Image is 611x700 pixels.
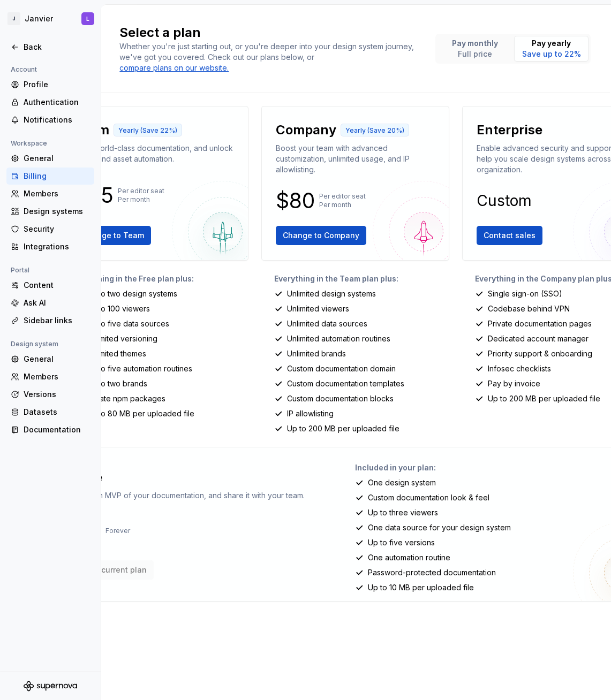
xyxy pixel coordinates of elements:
[368,507,438,518] p: Up to three viewers
[24,407,90,417] div: Datasets
[287,363,396,374] p: Custom documentation domain
[24,354,90,364] div: General
[452,38,498,49] p: Pay monthly
[6,238,94,255] a: Integrations
[24,681,77,691] svg: Supernova Logo
[24,171,90,181] div: Billing
[437,36,512,62] button: Pay monthlyFull price
[6,421,94,438] a: Documentation
[477,194,532,207] p: Custom
[488,363,551,374] p: Infosec checklists
[319,192,366,209] p: Per editor seat Per month
[6,386,94,403] a: Versions
[276,226,366,245] button: Change to Company
[488,333,589,344] p: Dedicated account manager
[7,12,20,25] div: J
[287,393,394,404] p: Custom documentation blocks
[488,348,592,359] p: Priority support & onboarding
[24,424,90,435] div: Documentation
[488,393,600,404] p: Up to 200 MB per uploaded file
[6,185,94,202] a: Members
[86,288,177,299] p: Up to two design systems
[488,378,540,389] p: Pay by invoice
[287,378,404,389] p: Custom documentation templates
[484,230,535,241] span: Contact sales
[24,315,90,326] div: Sidebar links
[477,121,542,139] p: Enterprise
[522,38,581,49] p: Pay yearly
[6,338,63,351] div: Design system
[24,224,90,234] div: Security
[119,63,229,73] a: compare plans on our website.
[368,552,450,563] p: One automation routine
[488,318,592,329] p: Private documentation pages
[283,230,359,241] span: Change to Company
[287,303,349,314] p: Unlimited viewers
[276,194,315,207] p: $80
[368,537,435,548] p: Up to five versions
[345,126,404,135] p: Yearly (Save 20%)
[86,318,169,329] p: Up to five data sources
[6,351,94,368] a: General
[6,76,94,93] a: Profile
[73,273,248,284] p: Everything in the Free plan plus:
[86,348,146,359] p: Unlimited themes
[24,115,90,125] div: Notifications
[522,49,581,59] p: Save up to 22%
[368,567,496,578] p: Password-protected documentation
[276,121,336,139] p: Company
[6,220,94,238] a: Security
[118,187,164,204] p: Per editor seat Per month
[6,63,41,76] div: Account
[287,318,367,329] p: Unlimited data sources
[368,492,489,503] p: Custom documentation look & feel
[368,522,511,533] p: One data source for your design system
[24,298,90,308] div: Ask AI
[368,582,474,593] p: Up to 10 MB per uploaded file
[86,408,194,419] p: Up to 80 MB per uploaded file
[6,137,51,150] div: Workspace
[287,408,334,419] p: IP allowlisting
[24,42,90,52] div: Back
[514,36,589,62] button: Pay yearlySave up to 22%
[6,368,94,385] a: Members
[287,348,346,359] p: Unlimited brands
[452,49,498,59] p: Full price
[6,294,94,311] a: Ask AI
[105,527,130,535] p: Forever
[24,188,90,199] div: Members
[276,143,435,175] p: Boost your team with advanced customization, unlimited usage, and IP allowlisting.
[6,264,34,277] div: Portal
[24,371,90,382] div: Members
[274,273,449,284] p: Everything in the Team plan plus:
[119,24,423,41] h2: Select a plan
[24,97,90,108] div: Authentication
[6,312,94,329] a: Sidebar links
[287,333,390,344] p: Unlimited automation routines
[6,111,94,128] a: Notifications
[82,230,144,241] span: Change to Team
[6,150,94,167] a: General
[287,288,376,299] p: Unlimited design systems
[6,404,94,421] a: Datasets
[368,477,436,488] p: One design system
[118,126,177,135] p: Yearly (Save 22%)
[86,363,192,374] p: Up to five automation routines
[6,168,94,185] a: Billing
[119,41,423,73] div: Whether you're just starting out, or you're deeper into your design system journey, we've got you...
[75,226,151,245] button: Change to Team
[2,7,99,31] button: JJanvierL
[6,94,94,111] a: Authentication
[75,143,234,164] p: Build world-class documentation, and unlock token and asset automation.
[488,303,570,314] p: Codebase behind VPN
[24,153,90,164] div: General
[86,14,89,23] div: L
[25,13,53,24] div: Janvier
[287,423,399,434] p: Up to 200 MB per uploaded file
[86,378,147,389] p: Up to two brands
[86,393,165,404] p: Private npm packages
[24,280,90,291] div: Content
[488,288,562,299] p: Single sign-on (SSO)
[75,490,305,501] p: Build an MVP of your documentation, and share it with your team.
[6,203,94,220] a: Design systems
